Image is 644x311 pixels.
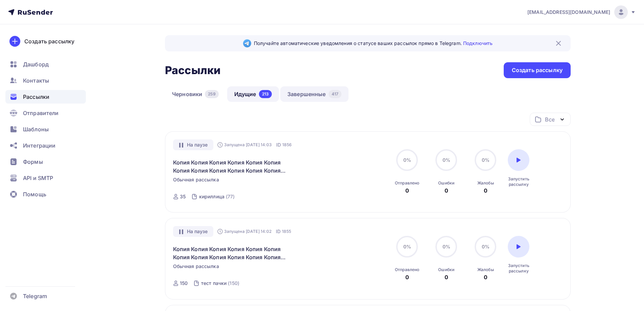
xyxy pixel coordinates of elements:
div: Запущена [DATE] 14:02 [217,229,272,234]
div: 150 [180,280,188,287]
span: Дашборд [23,60,49,68]
a: Копия Копия Копия Копия Копия Копия Копия Копия Копия Копия Копия Копия cxzcxzcxzcz [173,158,289,175]
a: Дашборд [5,58,86,71]
div: На паузе [173,226,213,237]
div: Запустить рассылку [508,176,529,187]
span: 0% [482,157,490,163]
span: 0% [443,244,450,249]
a: Копия Копия Копия Копия Копия Копия Копия Копия Копия Копия Копия Копия cxzcxzcxzcz [173,245,289,261]
a: тест пачки (150) [200,278,240,289]
span: Контакты [23,76,49,85]
span: [EMAIL_ADDRESS][DOMAIN_NAME] [527,9,610,16]
div: 35 [180,193,186,200]
span: ID [276,141,281,148]
a: Черновики259 [165,86,226,102]
span: Отправители [23,109,59,117]
span: Помощь [23,190,46,198]
div: Все [545,115,554,124]
div: Жалобы [477,267,494,272]
div: Отправлено [395,180,419,186]
span: 0% [403,244,411,249]
span: 0% [403,157,411,163]
h2: Рассылки [165,64,220,77]
div: 0 [445,273,448,281]
span: Telegram [23,292,47,300]
span: Рассылки [23,93,49,101]
div: (77) [226,193,235,200]
div: 0 [405,273,409,281]
div: 259 [205,90,218,98]
span: 1856 [282,141,292,148]
div: 0 [484,273,487,281]
a: Рассылки [5,90,86,104]
span: API и SMTP [23,174,53,182]
a: Идущие213 [227,86,279,102]
div: 0 [484,186,487,195]
a: Подключить [463,40,493,46]
button: Все [530,113,571,126]
div: 0 [405,186,409,195]
div: Ошибки [438,180,454,186]
span: Получайте автоматические уведомления о статусе ваших рассылок прямо в Telegram. [254,40,493,47]
a: [EMAIL_ADDRESS][DOMAIN_NAME] [527,5,636,19]
div: (150) [228,280,239,287]
span: Формы [23,158,43,166]
span: 0% [482,244,490,249]
a: Отправители [5,106,86,120]
span: Обычная рассылка [173,263,219,270]
a: Контакты [5,74,86,87]
div: тест пачки [201,280,226,287]
span: ID [276,228,281,235]
div: Запустить рассылку [508,263,529,274]
div: 213 [259,90,272,98]
span: 1855 [282,228,291,235]
span: Шаблоны [23,125,49,133]
div: Создать рассылку [24,37,74,45]
a: кириллица (77) [198,191,236,202]
div: Ошибки [438,267,454,272]
div: 417 [329,90,341,98]
img: Telegram [243,39,251,47]
span: Обычная рассылка [173,176,219,183]
div: Создать рассылку [512,66,563,74]
a: Формы [5,155,86,169]
div: 0 [445,186,448,195]
a: Завершенные417 [280,86,349,102]
div: Жалобы [477,180,494,186]
a: Шаблоны [5,123,86,136]
div: Отправлено [395,267,419,272]
span: 0% [443,157,450,163]
div: кириллица [199,193,224,200]
span: Интеграции [23,141,55,150]
div: На паузе [173,139,213,150]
